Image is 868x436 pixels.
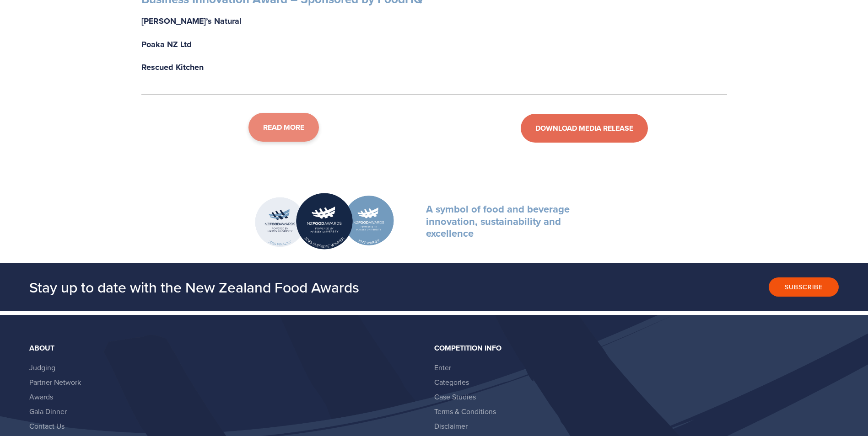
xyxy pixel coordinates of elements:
[141,15,242,27] strong: [PERSON_NAME]’s Natural
[521,114,648,143] a: DOWNLOAD MEDIA RELEASE
[248,113,319,142] a: READ MORE
[434,362,451,372] a: Enter
[29,406,67,416] a: Gala Dinner
[434,421,468,431] a: Disclaimer
[141,38,192,50] strong: Poaka NZ Ltd
[29,392,53,402] a: Awards
[769,277,839,297] button: Subscribe
[434,377,469,387] a: Categories
[29,362,55,372] a: Judging
[29,377,81,387] a: Partner Network
[141,61,204,73] strong: Rescued Kitchen
[29,344,426,352] div: About
[434,344,831,352] div: Competition Info
[426,202,572,240] strong: A symbol of food and beverage innovation, sustainability and excellence
[434,406,496,416] a: Terms & Conditions
[434,392,476,402] a: Case Studies
[29,421,65,431] a: Contact Us
[29,278,564,296] h2: Stay up to date with the New Zealand Food Awards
